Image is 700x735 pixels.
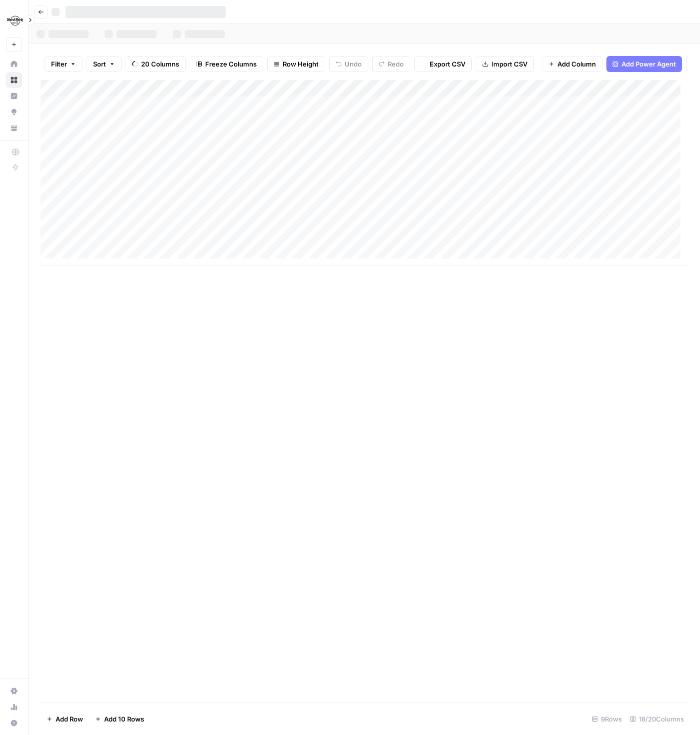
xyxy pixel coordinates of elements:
span: Filter [51,59,67,69]
a: Browse [6,72,22,88]
button: Help + Support [6,715,22,731]
button: Freeze Columns [190,56,263,72]
button: Sort [87,56,122,72]
span: Undo [345,59,362,69]
button: Undo [329,56,368,72]
button: Filter [45,56,83,72]
button: Add 10 Rows [89,711,150,727]
span: Freeze Columns [205,59,257,69]
button: Export CSV [414,56,472,72]
button: Import CSV [476,56,534,72]
span: Add Column [557,59,596,69]
button: Redo [372,56,410,72]
button: 20 Columns [126,56,186,72]
a: Settings [6,683,22,699]
span: Redo [388,59,404,69]
span: 20 Columns [141,59,179,69]
a: Your Data [6,120,22,136]
span: Import CSV [491,59,527,69]
button: Add Column [542,56,602,72]
button: Workspace: Hard Rock Digital [6,8,22,33]
div: 9 Rows [588,711,626,727]
img: Hard Rock Digital Logo [6,11,24,29]
span: Export CSV [430,59,465,69]
button: Row Height [267,56,325,72]
a: Insights [6,88,22,104]
button: Add Row [41,711,89,727]
a: Usage [6,699,22,715]
a: Opportunities [6,104,22,120]
span: Add Power Agent [621,59,676,69]
span: Add Row [56,714,83,724]
div: 18/20 Columns [626,711,688,727]
span: Add 10 Rows [104,714,144,724]
a: Home [6,56,22,72]
span: Row Height [283,59,319,69]
span: Sort [93,59,106,69]
button: Add Power Agent [606,56,682,72]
